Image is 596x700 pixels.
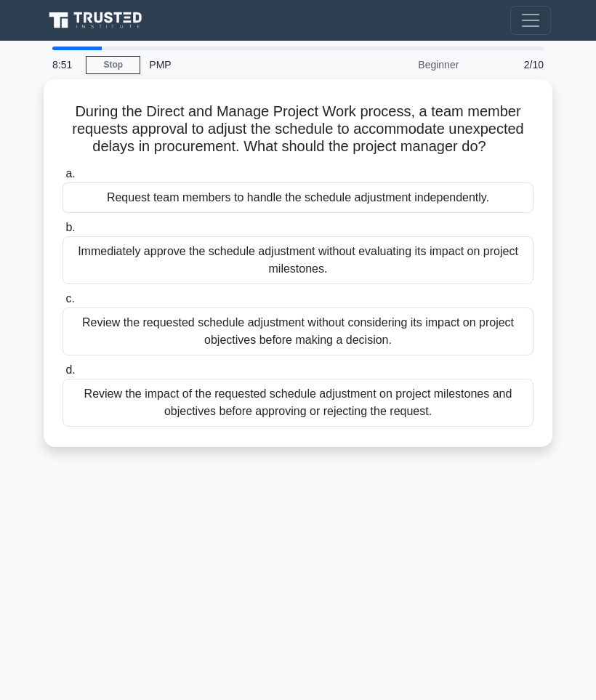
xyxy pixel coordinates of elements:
[44,50,86,79] div: 8:51
[467,50,552,79] div: 2/10
[63,307,533,355] div: Review the requested schedule adjustment without considering its impact on project objectives bef...
[65,167,75,180] span: a.
[65,363,75,376] span: d.
[63,379,533,427] div: Review the impact of the requested schedule adjustment on project milestones and objectives befor...
[140,50,340,79] div: PMP
[510,6,551,35] button: Toggle navigation
[65,292,74,305] span: c.
[65,221,75,233] span: b.
[86,56,140,74] a: Stop
[63,182,533,213] div: Request team members to handle the schedule adjustment independently.
[63,236,533,284] div: Immediately approve the schedule adjustment without evaluating its impact on project milestones.
[340,50,467,79] div: Beginner
[61,102,535,156] h5: During the Direct and Manage Project Work process, a team member requests approval to adjust the ...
